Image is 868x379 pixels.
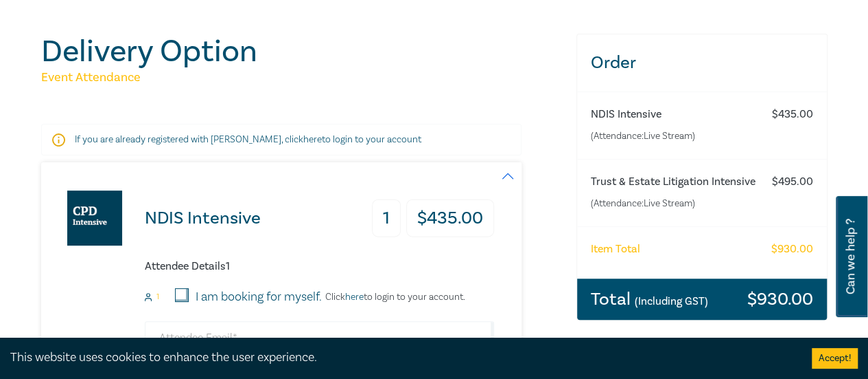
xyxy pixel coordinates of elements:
[372,199,401,237] h3: 1
[635,294,708,308] small: (Including GST)
[145,260,494,273] h6: Attendee Details 1
[844,204,857,309] span: Can we help ?
[406,199,494,237] h3: $ 435.00
[322,292,465,303] p: Click to login to your account.
[345,291,364,303] a: here
[577,34,827,91] h3: Order
[303,133,322,146] a: here
[812,348,858,369] button: Accept cookies
[145,321,494,354] input: Attendee Email*
[771,243,813,256] h6: $ 930.00
[156,292,159,302] small: 1
[41,69,560,86] h5: Event Attendance
[145,209,261,228] h3: NDIS Intensive
[591,175,758,188] h6: Trust & Estate Litigation Intensive
[75,133,488,147] p: If you are already registered with [PERSON_NAME], click to login to your account
[591,243,640,256] h6: Item Total
[591,197,758,210] small: (Attendance: Live Stream )
[772,175,813,188] h6: $ 495.00
[747,290,813,308] h3: $ 930.00
[772,108,813,121] h6: $ 435.00
[10,349,791,367] div: This website uses cookies to enhance the user experience.
[591,290,708,308] h3: Total
[196,288,322,306] label: I am booking for myself.
[41,34,560,69] h1: Delivery Option
[67,191,122,246] img: NDIS Intensive
[591,129,758,143] small: (Attendance: Live Stream )
[591,108,758,121] h6: NDIS Intensive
